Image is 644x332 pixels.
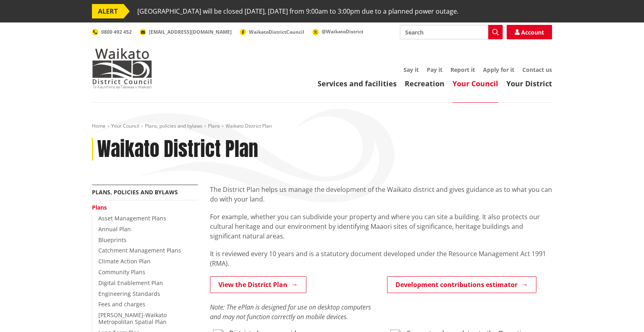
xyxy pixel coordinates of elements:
[137,4,459,18] span: [GEOGRAPHIC_DATA] will be closed [DATE], [DATE] from 9:00am to 3:00pm due to a planned power outage.
[98,246,181,254] a: Catchment Management Plans
[149,29,232,35] span: [EMAIL_ADDRESS][DOMAIN_NAME]
[98,236,126,244] a: Blueprints
[404,66,419,73] a: Say it
[98,279,163,287] a: Digital Enablement Plan
[98,290,160,297] a: Engineering Standards
[322,28,363,35] span: @WaikatoDistrict
[452,79,498,88] a: Your Council
[506,79,552,88] a: Your District
[208,122,220,129] a: Plans
[92,123,552,130] nav: breadcrumb
[92,29,132,35] a: 0800 492 452
[249,29,304,35] span: WaikatoDistrictCouncil
[210,212,552,241] p: For example, whether you can subdivide your property and where you can site a building. It also p...
[240,29,304,35] a: WaikatoDistrictCouncil
[210,303,371,321] em: Note: The ePlan is designed for use on desktop computers and may not function correctly on mobile...
[98,257,151,265] a: Climate Action Plan
[92,48,152,88] img: Waikato District Council - Te Kaunihera aa Takiwaa o Waikato
[387,276,536,293] a: Development contributions estimator
[318,79,397,88] a: Services and facilities
[98,268,145,276] a: Community Plans
[522,66,552,73] a: Contact us
[483,66,514,73] a: Apply for it
[101,29,132,35] span: 0800 492 452
[226,122,272,129] span: Waikato District Plan
[98,214,166,222] a: Asset Management Plans
[400,25,503,39] input: Search input
[92,122,106,129] a: Home
[427,66,442,73] a: Pay it
[97,138,258,161] h1: Waikato District Plan
[450,66,475,73] a: Report it
[145,122,202,129] a: Plans, policies and bylaws
[92,204,107,211] a: Plans
[210,276,306,293] a: View the District Plan
[98,225,131,233] a: Annual Plan
[140,29,232,35] a: [EMAIL_ADDRESS][DOMAIN_NAME]
[98,311,167,326] a: [PERSON_NAME]-Waikato Metropolitan Spatial Plan
[507,25,552,39] a: Account
[405,79,444,88] a: Recreation
[210,185,552,204] p: The District Plan helps us manage the development of the Waikato district and gives guidance as t...
[92,4,124,18] span: ALERT
[92,188,178,196] a: Plans, policies and bylaws
[312,28,363,35] a: @WaikatoDistrict
[98,300,145,308] a: Fees and charges
[210,249,552,268] p: It is reviewed every 10 years and is a statutory document developed under the Resource Management...
[111,122,139,129] a: Your Council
